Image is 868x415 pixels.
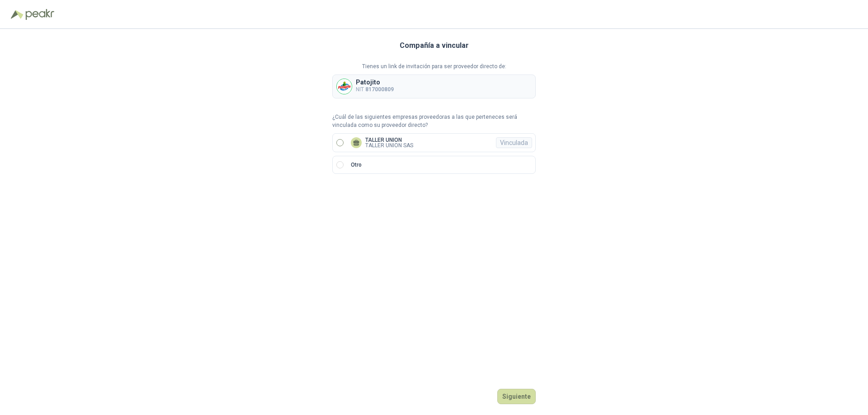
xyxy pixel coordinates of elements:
div: Vinculada [496,137,532,148]
h3: Compañía a vincular [400,40,469,51]
p: TALLER UNION [365,137,413,143]
p: TALLER UNION SAS [365,143,413,148]
p: NIT [356,85,394,94]
p: Patojito [356,79,394,85]
img: Peakr [25,9,54,20]
img: Logo [11,10,24,19]
p: ¿Cuál de las siguientes empresas proveedoras a las que perteneces será vinculada como su proveedo... [332,113,536,130]
img: Company Logo [337,79,352,94]
p: Otro [351,161,362,169]
button: Siguiente [497,389,536,404]
b: 817000809 [365,86,394,93]
p: Tienes un link de invitación para ser proveedor directo de: [332,62,536,71]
